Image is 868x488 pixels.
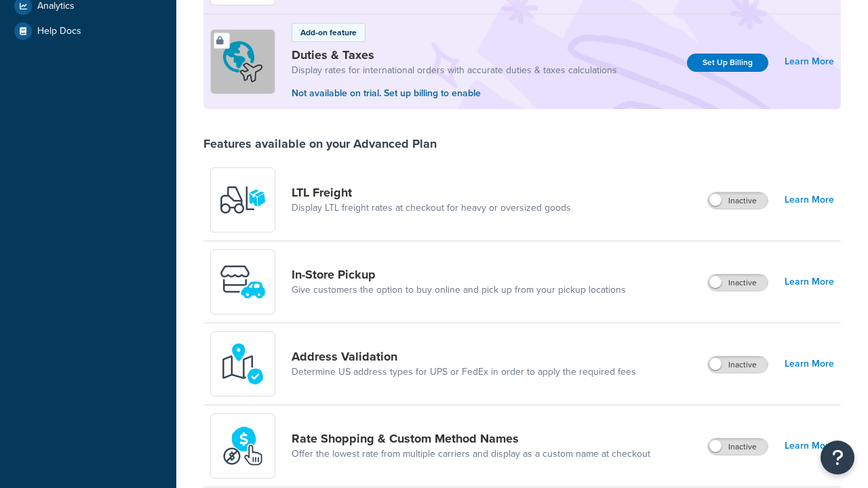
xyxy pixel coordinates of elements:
div: Features available on your Advanced Plan [203,136,437,151]
img: kIG8fy0lQAAAABJRU5ErkJggg== [219,340,267,388]
img: icon-duo-feat-rate-shopping-ecdd8bed.png [219,422,267,470]
a: Learn More [785,354,834,373]
img: wfgcfpwTIucLEAAAAASUVORK5CYII= [219,258,267,306]
a: Address Validation [292,349,636,364]
a: Offer the lowest rate from multiple carriers and display as a custom name at checkout [292,447,650,461]
label: Inactive [708,439,768,455]
a: Give customers the option to buy online and pick up from your pickup locations [292,283,626,297]
a: Learn More [785,190,834,209]
button: Open Resource Center [821,441,854,474]
a: Duties & Taxes [292,47,617,62]
p: Not available on trial. Set up billing to enable [292,86,617,101]
label: Inactive [708,192,768,209]
p: Add-on feature [300,26,357,39]
label: Inactive [708,274,768,291]
a: Display rates for international orders with accurate duties & taxes calculations [292,64,617,77]
a: Help Docs [10,19,166,43]
a: Rate Shopping & Custom Method Names [292,431,650,446]
a: Learn More [785,272,834,291]
a: LTL Freight [292,185,571,200]
span: Help Docs [37,26,81,37]
a: Learn More [785,52,834,71]
span: Analytics [37,1,75,12]
img: y79ZsPf0fXUFUhFXDzUgf+ktZg5F2+ohG75+v3d2s1D9TjoU8PiyCIluIjV41seZevKCRuEjTPPOKHJsQcmKCXGdfprl3L4q7... [219,176,267,224]
label: Inactive [708,357,768,373]
a: Display LTL freight rates at checkout for heavy or oversized goods [292,201,571,215]
a: In-Store Pickup [292,267,626,282]
a: Learn More [785,436,834,455]
a: Determine US address types for UPS or FedEx in order to apply the required fees [292,365,636,379]
a: Set Up Billing [687,54,768,72]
